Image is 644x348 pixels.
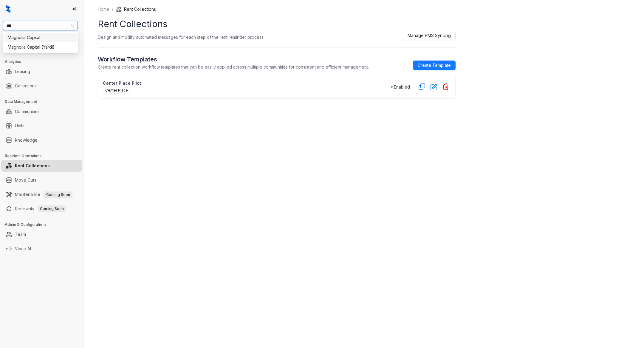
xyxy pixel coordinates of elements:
h3: Analytics [5,59,83,64]
h3: Resident Operations [5,153,83,159]
a: Units [15,120,24,132]
p: Center Place Pilot [103,80,391,86]
li: Team [1,228,82,240]
li: Units [1,120,82,132]
p: Create rent collection workflow templates that can be easily applied across multiple communities ... [98,64,369,70]
a: Home [97,6,111,13]
a: Create Template [413,61,456,70]
li: / [112,6,113,13]
li: Maintenance [1,188,82,200]
li: Rent Collections [1,160,82,172]
a: Voice AI [15,243,31,255]
span: Coming Soon [38,205,66,212]
span: Coming Soon [44,191,72,198]
li: Renewals [1,203,82,215]
span: Create Template [418,62,451,69]
button: Manage PMS Syncing [403,31,456,40]
h3: Data Management [5,99,83,104]
span: Center Place [103,87,130,94]
a: Move Outs [15,174,36,186]
img: logo [6,5,10,13]
a: Communities [15,106,40,117]
a: Team [15,228,26,240]
a: Collections [15,80,37,92]
h3: Admin & Configurations [5,222,83,227]
a: Leasing [15,66,30,78]
h2: Workflow Templates [98,55,369,64]
li: Knowledge [1,134,82,146]
li: Move Outs [1,174,82,186]
p: Design and modify automated messages for each step of the rent reminder process. [98,34,264,40]
li: Leads [1,40,82,52]
div: Magnolia Capital [8,34,73,41]
a: Rent Collections [15,160,50,172]
div: Magnolia Capital (Yardi) [8,44,73,50]
li: Communities [1,106,82,117]
li: Rent Collections [116,6,156,13]
p: Enabled [394,84,410,90]
li: Leasing [1,66,82,78]
h1: Rent Collections [98,17,456,31]
span: Manage PMS Syncing [408,32,451,39]
li: Voice AI [1,243,82,255]
div: Magnolia Capital [4,33,77,42]
li: Collections [1,80,82,92]
div: Magnolia Capital (Yardi) [4,42,77,52]
a: Knowledge [15,134,38,146]
a: RenewalsComing Soon [15,203,66,215]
